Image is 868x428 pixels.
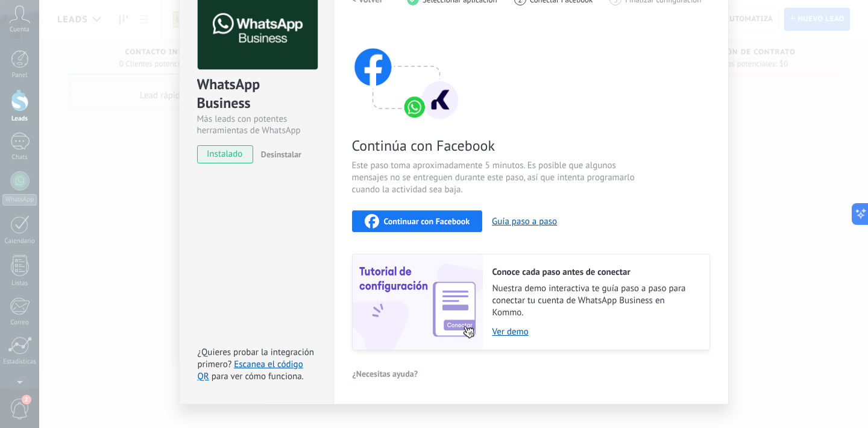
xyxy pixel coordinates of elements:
[352,136,639,155] span: Continúa con Facebook
[384,217,470,225] span: Continuar con Facebook
[198,145,253,163] span: instalado
[352,160,639,196] span: Este paso toma aproximadamente 5 minutos. Es posible que algunos mensajes no se entreguen durante...
[212,371,304,382] span: para ver cómo funciona.
[352,210,483,232] button: Continuar con Facebook
[353,370,418,378] span: ¿Necesitas ayuda?
[492,216,557,227] button: Guía paso a paso
[198,359,303,382] a: Escanea el código QR
[352,25,461,121] img: connect with facebook
[256,145,301,163] button: Desinstalar
[492,326,697,338] a: Ver demo
[197,75,316,113] div: WhatsApp Business
[197,113,316,136] div: Más leads con potentes herramientas de WhatsApp
[261,149,301,160] span: Desinstalar
[492,266,697,278] h2: Conoce cada paso antes de conectar
[352,365,419,383] button: ¿Necesitas ayuda?
[198,347,315,370] span: ¿Quieres probar la integración primero?
[492,283,697,319] span: Nuestra demo interactiva te guía paso a paso para conectar tu cuenta de WhatsApp Business en Kommo.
